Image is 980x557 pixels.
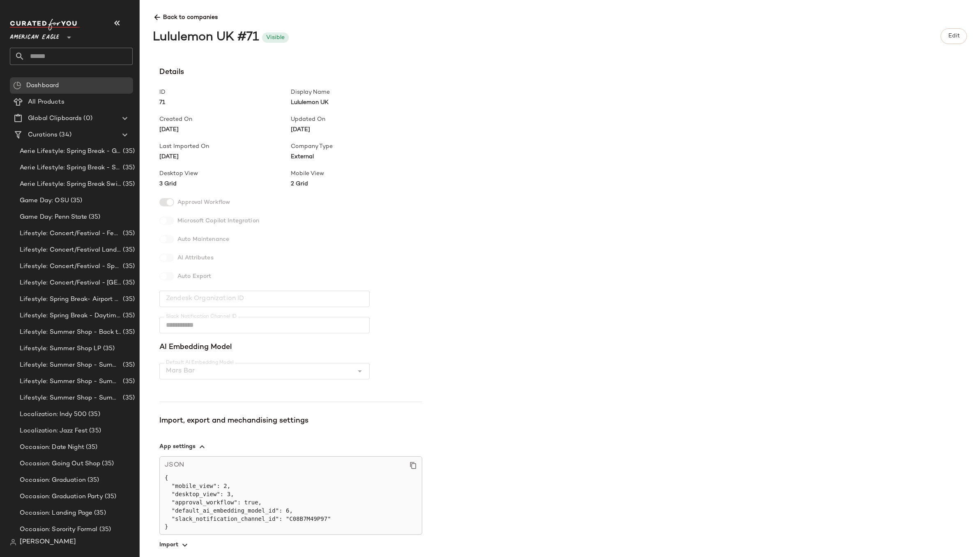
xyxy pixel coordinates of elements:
span: 3 Grid [159,180,291,188]
span: Occasion: Landing Page [20,508,92,518]
span: (35) [121,147,135,156]
span: (35) [92,508,106,518]
button: Import [159,535,422,555]
span: [DATE] [159,125,291,134]
span: Aerie Lifestyle: Spring Break Swimsuits Landing Page [20,180,121,189]
span: (35) [121,295,135,304]
span: Lifestyle: Spring Break - Daytime Casual [20,311,121,321]
span: (35) [100,459,114,469]
span: Aerie Lifestyle: Spring Break - Girly/Femme [20,147,121,156]
span: (35) [121,163,135,173]
span: (35) [121,262,135,271]
span: Aerie Lifestyle: Spring Break - Sporty [20,163,121,173]
span: Mobile View [291,169,422,178]
span: Created On [159,115,291,124]
span: Global Clipboards [28,114,82,123]
span: (0) [82,114,92,123]
span: Lifestyle: Concert/Festival - Femme [20,229,121,238]
span: Occasion: Going Out Shop [20,459,100,469]
span: [PERSON_NAME] [20,537,76,547]
span: Lifestyle: Summer Shop - Summer Abroad [20,361,121,370]
span: Company Type [291,142,422,151]
span: (35) [87,410,100,419]
span: [DATE] [291,125,422,134]
span: Occasion: Sorority Formal [20,525,98,534]
span: AI Embedding Model [159,342,422,353]
span: (35) [121,377,135,386]
span: Lifestyle: Summer Shop - Summer Study Sessions [20,393,121,403]
span: Occasion: Graduation Party [20,492,103,502]
span: Localization: Indy 500 [20,410,87,419]
img: svg%3e [13,81,21,90]
span: [DATE] [159,153,291,161]
span: Updated On [291,115,422,124]
span: Edit [948,33,959,39]
span: (35) [121,328,135,337]
span: Game Day: OSU [20,196,69,206]
span: (35) [103,492,117,502]
span: Lifestyle: Summer Shop LP [20,344,101,354]
span: (35) [121,229,135,238]
span: Lifestyle: Concert/Festival - Sporty [20,262,121,271]
span: (35) [121,361,135,370]
span: (35) [101,344,115,354]
span: All Products [28,97,64,107]
span: Lifestyle: Spring Break- Airport Style [20,295,121,304]
span: Lifestyle: Concert/Festival Landing Page [20,245,121,255]
span: (35) [69,196,83,206]
span: Dashboard [26,81,59,90]
span: Occasion: Graduation [20,476,86,485]
span: American Eagle [10,28,59,43]
span: Lifestyle: Summer Shop - Summer Internship [20,377,121,386]
button: Edit [941,28,967,44]
span: (35) [121,311,135,321]
img: svg%3e [10,539,16,545]
span: Curations [28,130,58,140]
span: Lululemon UK [291,98,422,107]
span: (35) [121,393,135,403]
span: Game Day: Penn State [20,213,87,222]
span: (35) [121,245,135,255]
span: (35) [121,180,135,189]
span: (35) [86,476,99,485]
div: Import, export and mechandising settings [159,415,422,427]
span: 71 [159,98,291,107]
span: Occasion: Date Night [20,443,84,452]
span: Lifestyle: Concert/Festival - [GEOGRAPHIC_DATA] [20,278,121,288]
span: External [291,153,422,161]
span: (35) [87,426,101,436]
span: Display Name [291,88,422,97]
span: (34) [58,130,71,140]
span: Last Imported On [159,142,291,151]
div: Visible [266,33,285,42]
span: (35) [98,525,111,534]
span: (35) [87,213,101,222]
span: ID [159,88,291,97]
span: JSON [165,460,184,471]
span: Desktop View [159,169,291,178]
span: Localization: Jazz Fest [20,426,87,436]
pre: { "mobile_view": 2, "desktop_view": 3, "approval_workflow": true, "default_ai_embedding_model_id"... [165,474,417,532]
span: Details [159,67,422,78]
span: (35) [84,443,98,452]
span: 2 Grid [291,180,422,188]
button: App settings [159,437,422,456]
div: Lululemon UK #71 [153,28,259,47]
img: cfy_white_logo.C9jOOHJF.svg [10,19,80,30]
span: (35) [121,278,135,288]
span: Lifestyle: Summer Shop - Back to School Essentials [20,328,121,337]
span: Back to companies [153,7,967,22]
